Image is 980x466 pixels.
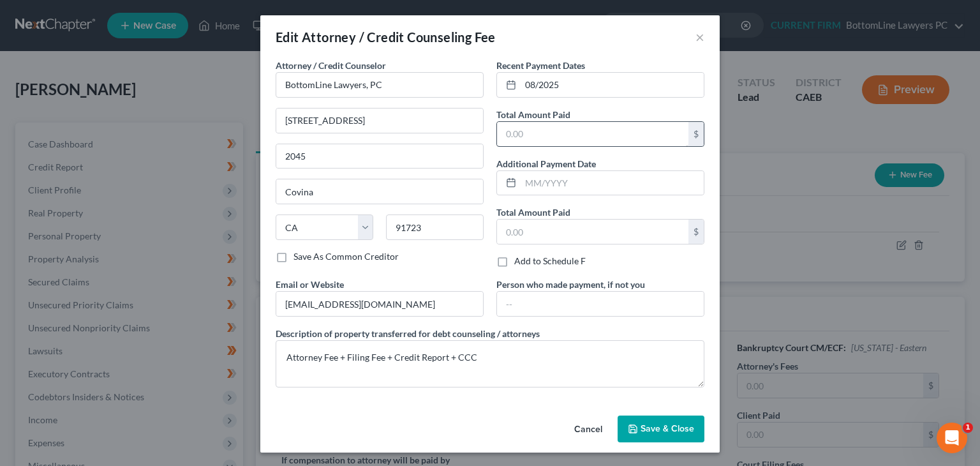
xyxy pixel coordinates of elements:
[618,416,704,442] button: Save & Close
[937,423,967,453] iframe: Intercom live chat
[496,59,585,72] label: Recent Payment Dates
[564,417,612,442] button: Cancel
[276,327,540,340] label: Description of property transferred for debt counseling / attorneys
[276,29,299,45] span: Edit
[963,423,973,433] span: 1
[641,423,694,434] span: Save & Close
[496,108,570,121] label: Total Amount Paid
[276,278,344,291] label: Email or Website
[276,109,483,133] input: Enter address...
[496,278,645,291] label: Person who made payment, if not you
[496,157,596,170] label: Additional Payment Date
[386,214,484,240] input: Enter zip...
[497,292,704,316] input: --
[521,73,704,97] input: MM/YYYY
[497,122,688,146] input: 0.00
[276,60,386,71] span: Attorney / Credit Counselor
[293,250,399,263] label: Save As Common Creditor
[514,255,586,267] label: Add to Schedule F
[302,29,496,45] span: Attorney / Credit Counseling Fee
[521,171,704,195] input: MM/YYYY
[496,206,570,219] label: Total Amount Paid
[688,122,704,146] div: $
[276,179,483,204] input: Enter city...
[276,144,483,169] input: Apt, Suite, etc...
[695,29,704,45] button: ×
[276,292,483,316] input: --
[688,220,704,244] div: $
[497,220,688,244] input: 0.00
[276,72,484,98] input: Search creditor by name...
